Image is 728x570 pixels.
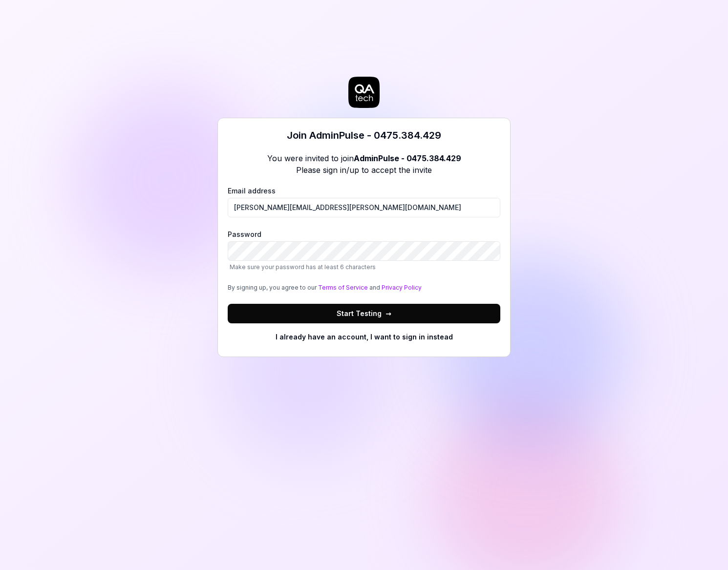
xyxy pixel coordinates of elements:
button: Start Testing→ [228,304,500,323]
label: Email address [228,186,500,217]
div: By signing up, you agree to our and [228,283,500,292]
a: Privacy Policy [382,284,422,291]
p: You were invited to join [267,152,461,164]
p: Please sign in/up to accept the invite [267,164,461,176]
input: PasswordMake sure your password has at least 6 characters [228,241,500,261]
label: Password [228,229,500,272]
span: → [385,308,391,318]
b: AdminPulse - 0475.384.429 [354,153,461,163]
h3: Join AdminPulse - 0475.384.429 [287,128,441,143]
span: Start Testing [337,308,391,318]
button: I already have an account, I want to sign in instead [228,327,500,347]
a: Terms of Service [318,284,368,291]
span: Make sure your password has at least 6 characters [230,263,376,271]
input: Email address [228,198,500,217]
